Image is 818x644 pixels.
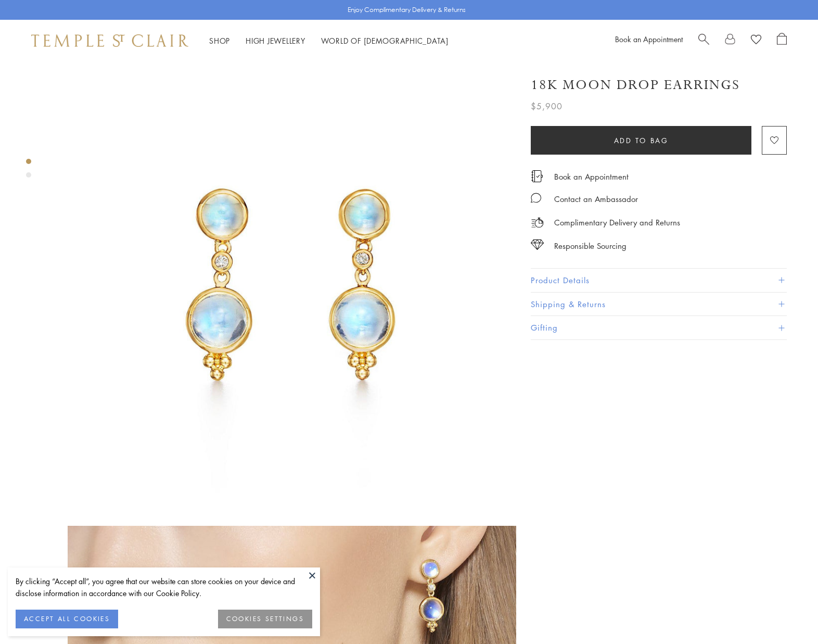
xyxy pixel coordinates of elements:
a: View Wishlist [751,33,761,48]
img: icon_appointment.svg [531,170,543,182]
p: Enjoy Complimentary Delivery & Returns [348,5,466,15]
img: 18K Moon Drop Earrings [68,61,516,510]
a: High JewelleryHigh Jewellery [246,35,305,46]
a: ShopShop [209,35,230,46]
button: Shipping & Returns [531,293,787,316]
button: Product Details [531,269,787,292]
a: Search [698,33,709,48]
img: MessageIcon-01_2.svg [531,193,541,203]
h1: 18K Moon Drop Earrings [531,76,740,94]
a: Book an Appointment [615,34,683,44]
div: Responsible Sourcing [554,239,627,252]
a: World of [DEMOGRAPHIC_DATA]World of [DEMOGRAPHIC_DATA] [321,35,449,46]
img: Temple St. Clair [31,34,188,47]
button: Gifting [531,316,787,339]
div: Product gallery navigation [26,156,31,186]
span: $5,900 [531,99,563,113]
button: Add to bag [531,126,751,155]
button: ACCEPT ALL COOKIES [16,610,118,628]
nav: Main navigation [209,34,449,47]
a: Book an Appointment [554,171,629,182]
button: COOKIES SETTINGS [218,610,312,628]
img: icon_delivery.svg [531,216,544,229]
a: Open Shopping Bag [777,33,787,48]
div: By clicking “Accept all”, you agree that our website can store cookies on your device and disclos... [16,575,312,599]
div: Contact an Ambassador [554,193,638,206]
p: Complimentary Delivery and Returns [554,216,680,229]
span: Add to bag [614,135,669,146]
img: icon_sourcing.svg [531,239,544,250]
